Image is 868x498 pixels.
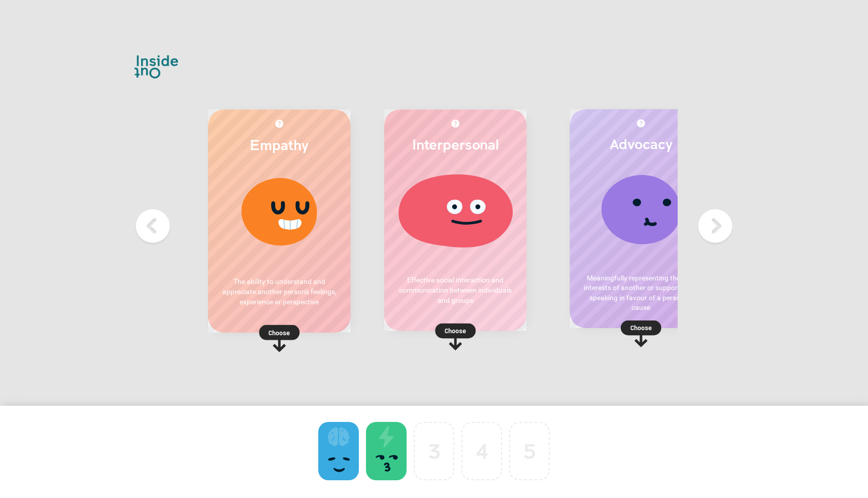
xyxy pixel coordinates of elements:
[218,136,340,153] h2: Empathy
[580,273,702,312] p: Meaningfully representing the best interests of another or supporting or speaking in favour of a ...
[570,323,712,333] p: Choose
[451,120,459,128] img: More about Interpersonal
[275,120,283,128] img: More about Empathy
[394,275,516,305] p: Effective social interaction and communication between individuals and groups
[208,328,350,338] p: Choose
[218,276,340,307] p: The ability to understand and appreciate another person's feelings, experience or perspective
[580,135,702,152] h2: Advocacy
[384,326,526,336] p: Choose
[637,119,645,127] img: More about Advocacy
[695,206,736,246] img: Next
[394,135,516,153] h2: Interpersonal
[132,206,173,246] img: Previous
